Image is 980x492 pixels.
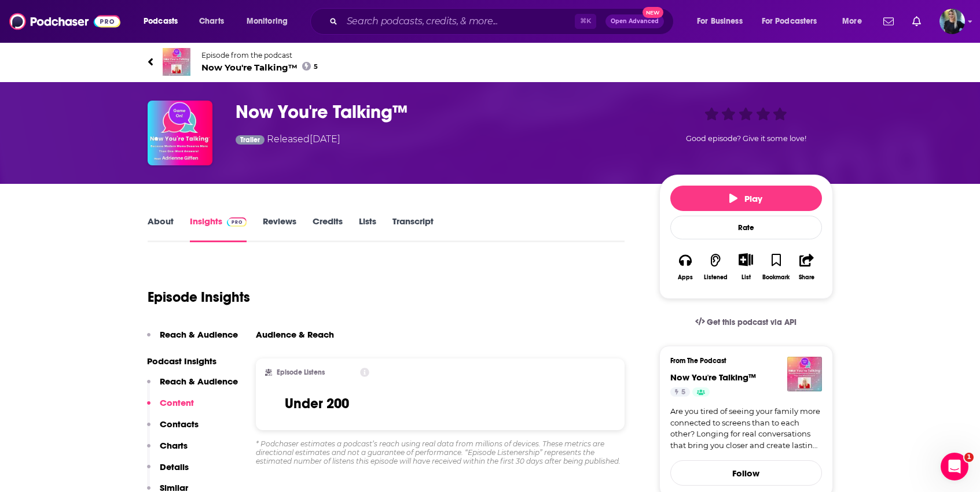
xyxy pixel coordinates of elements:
button: Content [147,397,194,419]
div: Rate [670,216,822,239]
span: 1 [964,453,974,462]
button: open menu [135,12,193,31]
p: Reach & Audience [160,329,238,340]
h3: From The Podcast [670,357,813,365]
p: Contacts [160,419,199,430]
span: For Podcasters [762,13,817,29]
span: Episode from the podcast [201,51,318,60]
button: open menu [689,12,757,31]
span: Monitoring [247,13,288,29]
h1: Episode Insights [148,288,250,306]
button: Bookmark [761,246,791,288]
p: Reach & Audience [160,376,238,387]
img: Now You're Talking™ [148,101,212,165]
span: Get this podcast via API [707,317,797,327]
span: Logged in as ChelseaKershaw [939,9,965,34]
p: Podcast Insights [147,356,238,367]
input: Search podcasts, credits, & more... [342,12,575,31]
img: User Profile [939,9,965,34]
span: Now You're Talking™ [201,62,318,73]
a: Reviews [263,216,296,242]
button: Show More Button [734,253,758,266]
button: open menu [754,12,834,31]
h3: Under 200 [285,395,349,412]
div: Show More ButtonList [731,246,761,288]
a: Show notifications dropdown [879,12,898,31]
span: Trailer [240,136,260,143]
img: Podchaser Pro [227,217,247,227]
button: Reach & Audience [147,376,238,397]
div: Apps [678,274,693,281]
span: Play [729,193,762,204]
span: New [643,7,663,18]
a: About [148,216,174,242]
div: Bookmark [762,274,790,281]
span: Good episode? Give it some love! [686,134,806,143]
button: open menu [238,12,303,31]
a: Show notifications dropdown [908,12,926,31]
a: Get this podcast via API [686,308,806,336]
button: Details [147,461,189,483]
button: Show profile menu [939,9,965,34]
a: Charts [192,12,231,31]
div: Listened [704,274,728,281]
img: Now You're Talking™ [787,357,822,391]
span: Charts [199,13,224,29]
span: Open Advanced [611,19,659,24]
a: Now You're Talking™Episode from the podcastNow You're Talking™5 [148,48,833,76]
h3: Audience & Reach [256,329,334,340]
button: Contacts [147,419,199,440]
a: Lists [359,216,376,242]
img: Podchaser - Follow, Share and Rate Podcasts [9,10,120,32]
span: 5 [681,387,685,398]
button: Follow [670,460,822,486]
div: Share [799,274,814,281]
button: Reach & Audience [147,329,238,350]
span: Podcasts [144,13,178,29]
div: Search podcasts, credits, & more... [321,8,685,35]
a: Credits [313,216,343,242]
div: List [742,273,751,281]
button: Share [791,246,821,288]
iframe: Intercom live chat [941,453,968,480]
span: More [842,13,862,29]
button: Listened [700,246,731,288]
span: For Business [697,13,743,29]
a: Transcript [392,216,434,242]
button: open menu [834,12,876,31]
button: Open AdvancedNew [605,14,664,28]
span: ⌘ K [575,14,596,29]
a: 5 [670,387,690,397]
button: Play [670,186,822,211]
a: Are you tired of seeing your family more connected to screens than to each other? Longing for rea... [670,406,822,451]
h3: Now You're Talking™ [236,101,641,123]
p: Content [160,397,194,408]
div: Released [DATE] [236,132,341,148]
a: Now You're Talking™ [670,372,756,383]
h2: Episode Listens [277,368,325,376]
button: Apps [670,246,700,288]
span: 5 [314,64,318,69]
button: Charts [147,440,188,461]
img: Now You're Talking™ [163,48,190,76]
p: Charts [160,440,188,451]
p: Details [160,461,189,472]
a: InsightsPodchaser Pro [190,216,247,242]
div: * Podchaser estimates a podcast’s reach using real data from millions of devices. These metrics a... [256,439,625,465]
